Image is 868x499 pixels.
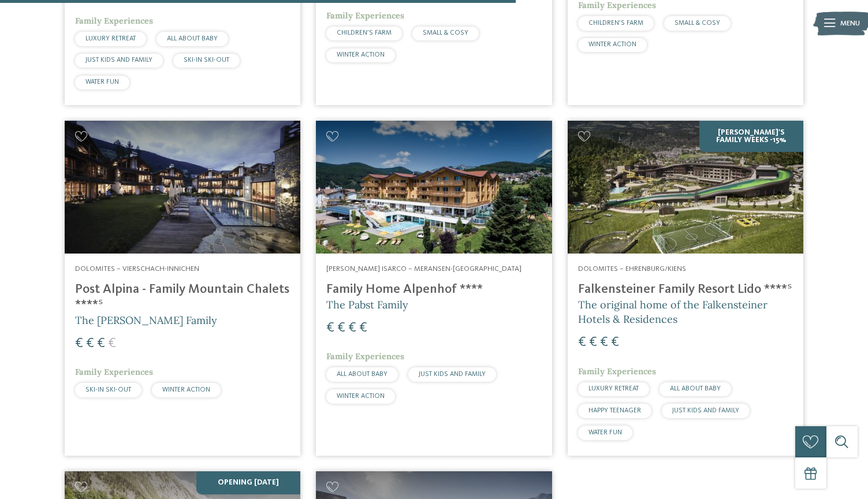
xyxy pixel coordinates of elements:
[75,265,199,273] span: Dolomites – Vierschach-Innichen
[588,407,641,414] span: HAPPY TEENAGER
[337,371,388,378] span: ALL ABOUT BABY
[65,121,300,254] img: Post Alpina - Family Mountain Chalets ****ˢ
[85,386,131,393] span: SKI-IN SKI-OUT
[337,321,345,335] span: €
[359,321,367,335] span: €
[108,337,116,351] span: €
[316,121,552,254] img: Family Home Alpenhof ****
[75,282,290,313] h4: Post Alpina - Family Mountain Chalets ****ˢ
[316,121,552,455] a: Looking for family hotels? Find the best ones here! [PERSON_NAME] Isarco – Meransen-[GEOGRAPHIC_D...
[75,314,217,327] span: The [PERSON_NAME] Family
[588,41,636,48] span: WINTER ACTION
[670,385,721,392] span: ALL ABOUT BABY
[588,20,643,27] span: CHILDREN’S FARM
[75,337,83,351] span: €
[85,79,119,85] span: WATER FUN
[326,351,404,362] span: Family Experiences
[568,121,803,455] a: Looking for family hotels? Find the best ones here! [PERSON_NAME]'s Family Weeks -15% Dolomites –...
[672,407,739,414] span: JUST KIDS AND FAMILY
[578,298,768,326] span: The original home of the Falkensteiner Hotels & Residences
[611,336,619,349] span: €
[65,121,300,455] a: Looking for family hotels? Find the best ones here! Dolomites – Vierschach-Innichen Post Alpina -...
[675,20,720,27] span: SMALL & COSY
[184,57,229,64] span: SKI-IN SKI-OUT
[600,336,608,349] span: €
[326,10,404,21] span: Family Experiences
[568,121,803,254] img: Looking for family hotels? Find the best ones here!
[578,366,656,377] span: Family Experiences
[337,29,392,36] span: CHILDREN’S FARM
[588,429,622,436] span: WATER FUN
[326,282,541,297] h4: Family Home Alpenhof ****
[75,16,153,26] span: Family Experiences
[326,298,408,311] span: The Pabst Family
[326,321,334,335] span: €
[419,371,486,378] span: JUST KIDS AND FAMILY
[167,35,218,42] span: ALL ABOUT BABY
[326,265,521,273] span: [PERSON_NAME] Isarco – Meransen-[GEOGRAPHIC_DATA]
[588,385,639,392] span: LUXURY RETREAT
[97,337,105,351] span: €
[423,29,468,36] span: SMALL & COSY
[337,51,385,58] span: WINTER ACTION
[337,393,385,400] span: WINTER ACTION
[85,35,136,42] span: LUXURY RETREAT
[75,367,153,377] span: Family Experiences
[86,337,94,351] span: €
[162,386,210,393] span: WINTER ACTION
[348,321,356,335] span: €
[578,282,793,297] h4: Falkensteiner Family Resort Lido ****ˢ
[578,336,586,349] span: €
[578,265,686,273] span: Dolomites – Ehrenburg/Kiens
[85,57,152,64] span: JUST KIDS AND FAMILY
[589,336,597,349] span: €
